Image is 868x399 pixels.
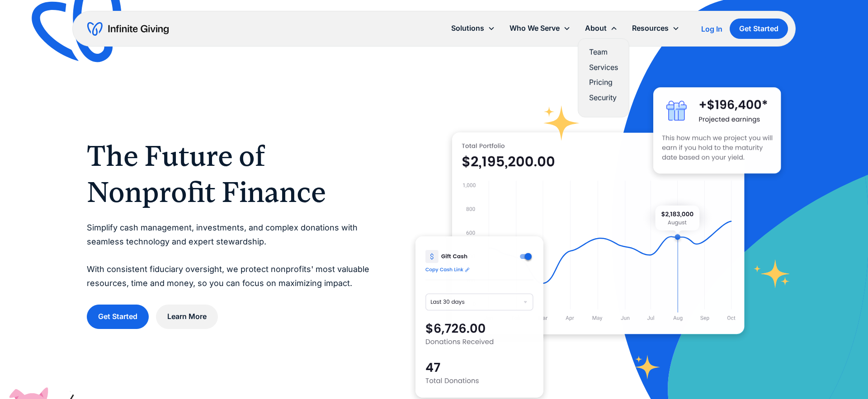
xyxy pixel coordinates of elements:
[632,22,669,34] div: Resources
[625,19,687,38] div: Resources
[87,22,169,36] a: home
[589,92,618,104] a: Security
[452,132,745,334] img: nonprofit donation platform
[444,19,502,38] div: Solutions
[502,19,578,38] div: Who We Serve
[87,138,379,210] h1: The Future of Nonprofit Finance
[578,19,625,38] div: About
[589,61,618,73] a: Services
[701,23,722,34] a: Log In
[578,38,629,117] nav: About
[509,22,560,34] div: Who We Serve
[585,22,607,34] div: About
[701,25,722,33] div: Log In
[87,221,379,290] p: Simplify cash management, investments, and complex donations with seamless technology and expert ...
[589,46,618,58] a: Team
[451,22,484,34] div: Solutions
[87,305,149,329] a: Get Started
[156,305,218,329] a: Learn More
[415,236,543,398] img: donation software for nonprofits
[754,259,790,288] img: fundraising star
[589,76,618,89] a: Pricing
[730,19,788,39] a: Get Started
